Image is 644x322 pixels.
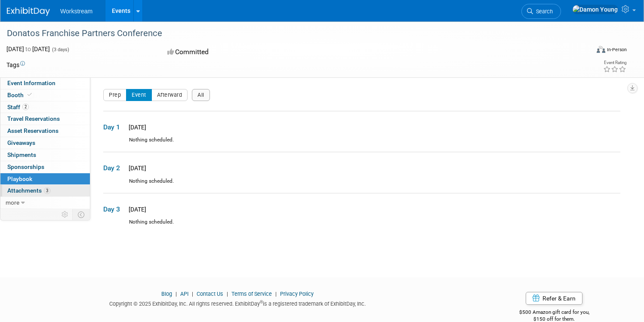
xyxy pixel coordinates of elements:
span: Booth [7,92,34,98]
td: Tags [6,61,25,69]
div: In-Person [607,46,627,53]
span: Search [533,8,553,15]
a: Travel Reservations [0,113,90,125]
a: Asset Reservations [0,125,90,137]
a: Shipments [0,149,90,161]
span: Asset Reservations [7,127,59,134]
a: Blog [161,291,172,297]
span: Attachments [7,187,50,194]
span: | [190,291,195,297]
div: Nothing scheduled. [103,178,620,193]
td: Personalize Event Tab Strip [58,209,73,220]
a: Search [521,4,561,19]
div: Copyright © 2025 ExhibitDay, Inc. All rights reserved. ExhibitDay is a registered trademark of Ex... [6,298,468,308]
span: Day 1 [103,123,125,132]
a: Sponsorships [0,161,90,173]
a: Giveaways [0,137,90,149]
span: more [6,199,19,206]
span: | [225,291,230,297]
span: (3 days) [51,47,69,52]
a: more [0,197,90,209]
a: Refer & Earn [526,292,582,305]
div: Event Format [534,45,627,58]
span: to [24,46,32,52]
span: [DATE] [126,206,146,213]
span: Sponsorships [7,163,44,170]
span: | [173,291,179,297]
a: Playbook [0,173,90,185]
span: Playbook [7,175,32,182]
span: 2 [22,104,29,110]
i: Booth reservation complete [28,92,32,97]
button: Event [126,89,152,101]
a: Booth [0,89,90,101]
button: Afterward [151,89,188,101]
span: 3 [44,187,50,194]
a: Event Information [0,77,90,89]
span: [DATE] [126,165,146,172]
div: Nothing scheduled. [103,136,620,151]
img: Format-Inperson.png [597,46,605,53]
span: Day 3 [103,205,125,214]
span: Giveaways [7,139,35,146]
div: Nothing scheduled. [103,218,620,233]
td: Toggle Event Tabs [73,209,90,220]
span: Staff [7,104,29,110]
a: API [180,291,188,297]
span: Event Information [7,80,55,86]
span: Day 2 [103,163,125,173]
a: Contact Us [197,291,223,297]
button: All [192,89,210,101]
sup: ® [260,300,263,304]
a: Staff2 [0,101,90,113]
a: Attachments3 [0,185,90,196]
span: [DATE] [126,124,146,131]
span: Travel Reservations [7,115,60,122]
button: Prep [103,89,126,101]
a: Privacy Policy [280,291,314,297]
span: | [273,291,279,297]
div: Committed [165,45,363,60]
a: Terms of Service [231,291,272,297]
span: Workstream [60,8,92,15]
span: [DATE] [DATE] [6,46,50,52]
div: Donatos Franchise Partners Conference [4,26,574,41]
span: Shipments [7,151,36,158]
img: ExhibitDay [7,7,50,16]
img: Damon Young [572,5,618,14]
div: Event Rating [603,61,626,65]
